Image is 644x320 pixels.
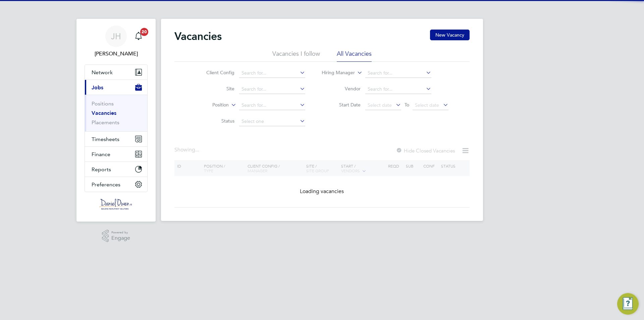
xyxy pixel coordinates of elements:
[85,132,147,146] button: Timesheets
[196,118,234,124] label: Status
[92,151,110,157] span: Finance
[239,101,305,110] input: Search for...
[99,199,133,210] img: danielowen-logo-retina.png
[239,117,305,126] input: Select one
[140,28,148,36] span: 20
[85,147,147,162] button: Finance
[316,70,355,76] label: Hiring Manager
[365,85,431,94] input: Search for...
[92,166,111,173] span: Reports
[617,293,639,315] button: Engage Resource Center
[239,68,305,78] input: Search for...
[196,86,234,92] label: Site
[322,86,361,92] label: Vendor
[111,235,130,241] span: Engage
[430,30,470,40] button: New Vacancy
[365,68,431,78] input: Search for...
[272,50,320,62] li: Vacancies I follow
[196,70,234,76] label: Client Config
[85,162,147,177] button: Reports
[132,26,145,47] a: 20
[85,50,148,58] span: James Heath
[92,110,116,116] a: Vacancies
[92,136,119,142] span: Timesheets
[174,30,222,43] h2: Vacancies
[92,181,120,188] span: Preferences
[85,199,148,210] a: Go to home page
[92,84,103,91] span: Jobs
[92,100,114,107] a: Positions
[415,102,439,108] span: Select date
[402,100,411,109] span: To
[174,146,201,153] div: Showing
[92,69,113,76] span: Network
[92,119,119,126] a: Placements
[337,50,372,62] li: All Vacancies
[76,19,156,222] nav: Main navigation
[322,102,361,108] label: Start Date
[102,230,130,242] a: Powered byEngage
[85,26,148,58] a: JH[PERSON_NAME]
[195,146,199,153] span: ...
[239,85,305,94] input: Search for...
[190,102,229,108] label: Position
[111,32,121,41] span: JH
[85,65,147,80] button: Network
[396,147,455,154] label: Hide Closed Vacancies
[368,102,392,108] span: Select date
[85,177,147,192] button: Preferences
[111,230,130,235] span: Powered by
[85,95,147,131] div: Jobs
[85,80,147,95] button: Jobs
